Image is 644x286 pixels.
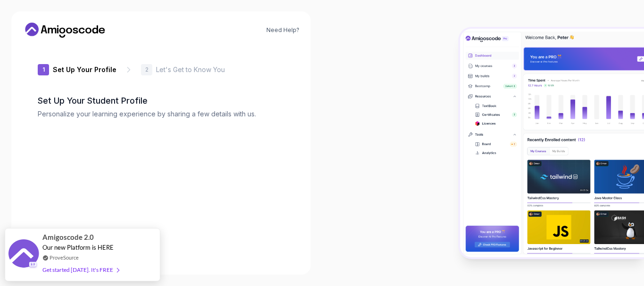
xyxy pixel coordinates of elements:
[145,67,149,73] p: 2
[53,65,116,74] p: Set Up Your Profile
[42,67,45,73] p: 1
[42,244,114,251] span: Our new Platform is HERE
[8,239,39,270] img: provesource social proof notification image
[23,23,107,38] a: Home link
[42,232,94,243] span: Amigoscode 2.0
[38,94,284,107] h2: Set Up Your Student Profile
[156,65,225,74] p: Let's Get to Know You
[42,264,119,275] div: Get started [DATE]. It's FREE
[38,109,284,119] p: Personalize your learning experience by sharing a few details with us.
[460,29,644,258] img: Amigoscode Dashboard
[266,26,299,34] a: Need Help?
[50,253,79,261] a: ProveSource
